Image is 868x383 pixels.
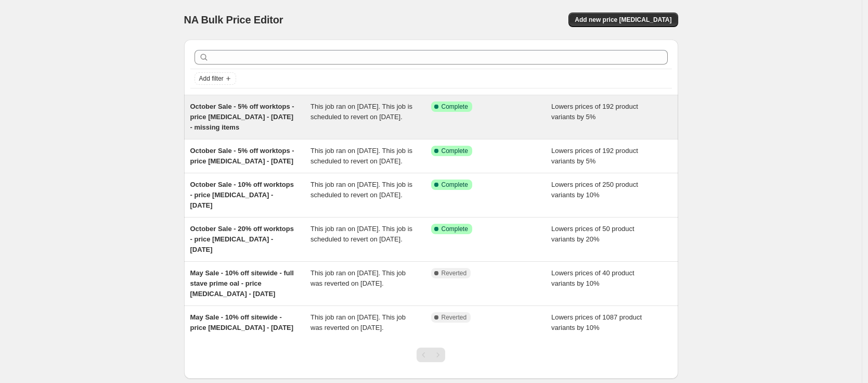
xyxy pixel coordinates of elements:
button: Add filter [195,72,236,85]
span: Add new price [MEDICAL_DATA] [575,16,671,24]
nav: Pagination [417,348,445,362]
span: This job ran on [DATE]. This job is scheduled to revert on [DATE]. [310,181,412,199]
span: Complete [442,225,468,233]
span: Add filter [199,74,224,83]
span: Lowers prices of 50 product variants by 20% [551,225,634,243]
span: This job ran on [DATE]. This job is scheduled to revert on [DATE]. [310,103,412,121]
span: Reverted [442,269,467,277]
span: October Sale - 20% off worktops - price [MEDICAL_DATA] - [DATE] [190,225,294,253]
span: Lowers prices of 192 product variants by 5% [551,147,638,165]
span: Lowers prices of 1087 product variants by 10% [551,313,642,331]
span: Lowers prices of 250 product variants by 10% [551,181,638,199]
span: Lowers prices of 192 product variants by 5% [551,103,638,121]
span: This job ran on [DATE]. This job was reverted on [DATE]. [310,269,406,287]
span: This job ran on [DATE]. This job was reverted on [DATE]. [310,313,406,331]
span: May Sale - 10% off sitewide - price [MEDICAL_DATA] - [DATE] [190,313,294,331]
span: This job ran on [DATE]. This job is scheduled to revert on [DATE]. [310,225,412,243]
span: Reverted [442,313,467,322]
span: Complete [442,181,468,189]
span: NA Bulk Price Editor [184,14,283,25]
span: Complete [442,147,468,155]
span: Complete [442,103,468,111]
span: May Sale - 10% off sitewide - full stave prime oal - price [MEDICAL_DATA] - [DATE] [190,269,294,298]
span: October Sale - 5% off worktops - price [MEDICAL_DATA] - [DATE] [190,147,294,165]
span: October Sale - 10% off worktops - price [MEDICAL_DATA] - [DATE] [190,181,294,209]
span: Lowers prices of 40 product variants by 10% [551,269,634,287]
span: This job ran on [DATE]. This job is scheduled to revert on [DATE]. [310,147,412,165]
button: Add new price [MEDICAL_DATA] [568,12,678,27]
span: October Sale - 5% off worktops - price [MEDICAL_DATA] - [DATE] - missing items [190,103,294,131]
